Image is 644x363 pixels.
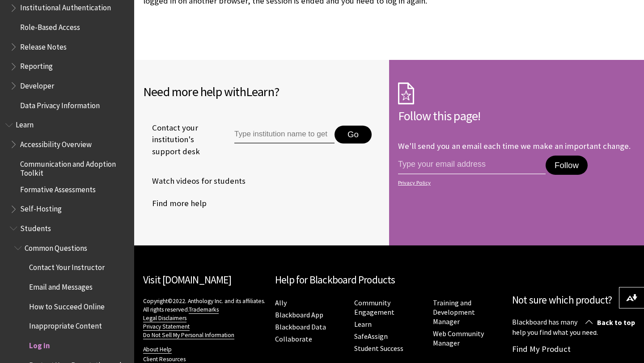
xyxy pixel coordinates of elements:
a: Visit [DOMAIN_NAME] [143,273,231,286]
a: About Help [143,346,172,354]
input: email address [398,156,546,174]
a: Training and Development Manager [433,298,475,326]
span: Contact Your Instructor [29,260,105,272]
p: Blackboard has many products. Let us help you find what you need. [512,317,635,337]
a: SafeAssign [354,332,388,341]
a: Collaborate [275,334,312,344]
span: Accessibility Overview [20,137,92,149]
p: Copyright©2022. Anthology Inc. and its affiliates. All rights reserved. [143,297,266,339]
span: Communication and Adoption Toolkit [20,156,128,177]
span: Email and Messages [29,279,93,291]
a: Find My Product [512,344,571,354]
span: Role-Based Access [20,20,80,32]
a: Find more help [143,197,207,210]
span: Self-Hosting [20,202,62,214]
a: Web Community Manager [433,329,484,348]
button: Go [335,126,372,144]
span: Log in [29,338,50,350]
a: Do Not Sell My Personal Information [143,331,234,339]
h2: Not sure which product? [512,292,635,308]
span: Reporting [20,59,53,71]
a: Privacy Statement [143,323,190,331]
h2: Need more help with ? [143,82,380,101]
p: We'll send you an email each time we make an important change. [398,141,631,151]
a: Ally [275,298,287,308]
span: Inappropriate Content [29,319,102,331]
span: Institutional Authentication [20,0,111,13]
input: Type institution name to get support [234,126,335,144]
a: Privacy Policy [398,180,632,186]
a: Learn [354,320,372,329]
a: Watch videos for students [143,174,246,188]
a: Legal Disclaimers [143,314,186,322]
a: Community Engagement [354,298,394,317]
span: Release Notes [20,39,67,51]
img: Subscription Icon [398,82,414,105]
span: Contact your institution's support desk [143,122,214,157]
a: Back to top [579,314,644,331]
button: Follow [546,156,588,175]
span: Learn [246,84,274,100]
span: Formative Assessments [20,182,96,194]
span: Learn [16,118,34,130]
a: Blackboard App [275,310,323,320]
span: Common Questions [25,241,87,253]
a: Blackboard Data [275,322,326,332]
span: How to Succeed Online [29,299,105,311]
span: Developer [20,78,54,90]
h2: Follow this page! [398,106,635,125]
a: Student Success [354,344,403,353]
span: Data Privacy Information [20,98,100,110]
a: Trademarks [189,306,219,314]
span: Students [20,221,51,233]
h2: Help for Blackboard Products [275,272,503,288]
